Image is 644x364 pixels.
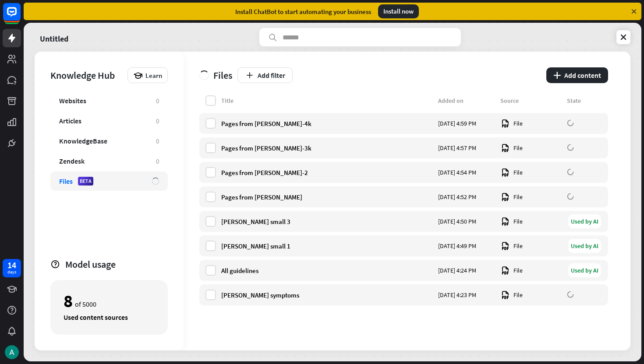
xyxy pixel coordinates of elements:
div: Domain: [DOMAIN_NAME] [23,23,96,30]
div: days [7,269,16,275]
div: File [500,192,562,202]
div: File [500,168,562,177]
div: 0 [156,157,159,165]
div: [PERSON_NAME] small 3 [221,217,433,226]
div: Knowledge Hub [50,69,123,81]
div: Title [221,97,433,105]
div: Pages from [PERSON_NAME]-3k [221,144,433,152]
div: Install ChatBot to start automating your business [235,7,371,16]
div: Zendesk [59,157,85,165]
div: File [500,241,562,251]
div: [DATE] 4:24 PM [438,266,495,274]
div: Used content sources [64,313,155,322]
div: Install now [378,4,419,18]
div: BETA [78,177,93,185]
div: Used by AI [568,239,601,253]
div: Keywords by Traffic [97,52,148,57]
div: v 4.0.25 [25,14,43,21]
div: 0 [156,137,159,145]
div: Source [500,97,562,105]
div: of 5000 [64,294,155,308]
button: Add filter [237,67,293,83]
div: Files [59,177,73,185]
div: 0 [156,97,159,105]
div: [DATE] 4:54 PM [438,168,495,176]
a: 14 days [3,259,21,277]
div: File [500,119,562,128]
div: Files [199,69,232,81]
div: [PERSON_NAME] small 1 [221,242,433,250]
i: plus [553,72,561,79]
div: Websites [59,96,86,105]
button: plusAdd content [546,67,608,83]
img: tab_keywords_by_traffic_grey.svg [87,51,94,58]
div: Articles [59,116,81,125]
div: Used by AI [568,214,601,228]
div: Added on [438,97,495,105]
div: Pages from [PERSON_NAME]-2 [221,168,433,177]
div: State [567,97,602,105]
div: 14 [7,261,16,269]
div: 0 [156,117,159,125]
a: Untitled [40,28,68,46]
div: [DATE] 4:57 PM [438,144,495,152]
div: Used by AI [568,263,601,277]
div: Model usage [65,258,168,270]
div: Domain Overview [33,52,78,57]
img: tab_domain_overview_orange.svg [24,51,31,58]
div: Pages from [PERSON_NAME]-4k [221,119,433,128]
div: All guidelines [221,266,433,275]
div: [DATE] 4:59 PM [438,119,495,127]
div: KnowledgeBase [59,136,107,145]
div: [PERSON_NAME] symptoms [221,291,433,299]
div: File [500,290,562,300]
div: [DATE] 4:52 PM [438,193,495,201]
img: logo_orange.svg [14,14,21,21]
div: [DATE] 4:49 PM [438,242,495,250]
div: File [500,143,562,153]
div: Pages from [PERSON_NAME] [221,193,433,201]
div: [DATE] 4:50 PM [438,217,495,225]
div: File [500,266,562,275]
div: [DATE] 4:23 PM [438,291,495,299]
div: File [500,217,562,226]
img: website_grey.svg [14,23,21,30]
div: 8 [64,294,73,308]
span: Learn [145,71,162,80]
button: Open LiveChat chat widget [7,3,33,30]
